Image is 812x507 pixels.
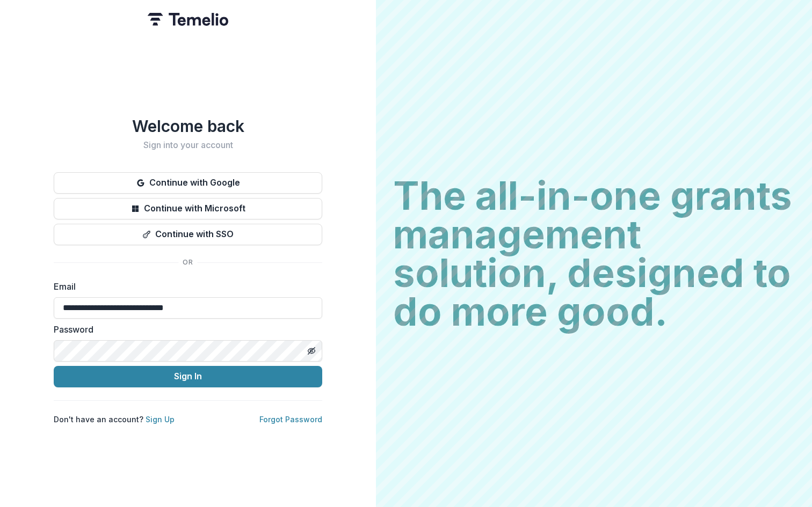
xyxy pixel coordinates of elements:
button: Continue with Google [54,172,322,194]
h1: Welcome back [54,116,322,136]
img: Temelio [148,13,228,26]
a: Sign Up [146,415,175,424]
h2: Sign into your account [54,140,322,150]
label: Email [54,280,316,293]
button: Continue with Microsoft [54,198,322,219]
p: Don't have an account? [54,414,175,425]
label: Password [54,323,316,336]
a: Forgot Password [259,415,322,424]
button: Continue with SSO [54,224,322,245]
button: Toggle password visibility [303,342,320,359]
button: Sign In [54,366,322,387]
